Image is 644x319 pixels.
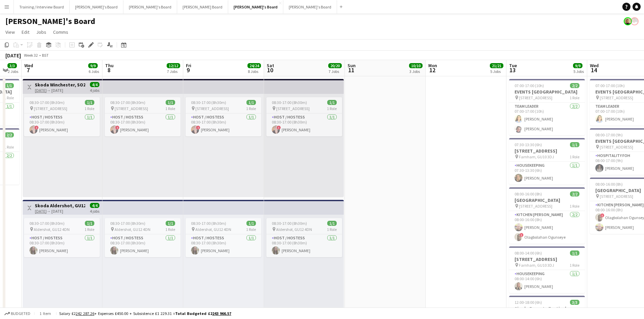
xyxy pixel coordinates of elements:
app-job-card: 07:00-17:00 (10h)2/2EVENTS [GEOGRAPHIC_DATA] [STREET_ADDRESS]1 RoleTEAM LEADER2/207:00-17:00 (10h... [509,79,585,135]
span: 1 Role [85,227,94,232]
h3: [GEOGRAPHIC_DATA] [509,197,585,203]
span: 20/20 [328,63,342,68]
span: Mon [428,62,437,69]
span: [STREET_ADDRESS] [276,106,310,111]
span: 9/9 [573,63,582,68]
span: 1 Role [246,227,256,232]
app-job-card: 08:30-17:00 (8h30m)1/1 [STREET_ADDRESS]1 RoleHost / Hostess1/108:30-17:00 (8h30m)![PERSON_NAME] [24,97,100,136]
span: [STREET_ADDRESS] [600,194,633,199]
h3: [STREET_ADDRESS] [509,256,585,262]
button: [PERSON_NAME] Board [177,0,228,14]
app-card-role: Host / Hostess1/108:30-17:00 (8h30m)![PERSON_NAME] [186,113,261,136]
span: 1 Role [570,154,579,159]
span: 1 Role [327,106,337,111]
span: [STREET_ADDRESS] [600,95,633,100]
span: ! [196,126,200,130]
a: Comms [50,28,71,36]
span: 13 [508,66,517,74]
app-card-role: Housekeeping1/108:00-14:00 (6h)[PERSON_NAME] [509,270,585,293]
button: [PERSON_NAME]'s Board [123,0,177,14]
div: → [DATE] [35,209,85,214]
span: Week 32 [22,53,39,58]
div: 08:30-17:00 (8h30m)1/1 [STREET_ADDRESS]1 RoleHost / Hostess1/108:30-17:00 (8h30m)![PERSON_NAME] [186,97,261,136]
span: 12/12 [167,63,180,68]
span: Total Budgeted £2 [175,311,231,316]
div: Salary £2 + Expenses £450.00 + Subsistence £1 229.31 = [59,311,231,316]
span: 1/1 [85,100,94,105]
span: 3/3 [7,63,17,68]
app-job-card: 08:00-14:00 (6h)1/1[STREET_ADDRESS] Farnham, GU10 3DJ1 RoleHousekeeping1/108:00-14:00 (6h)[PERSON... [509,246,585,293]
span: 14 [589,66,599,74]
div: 08:30-17:00 (8h30m)1/1 Aldershot, GU12 4DN1 RoleHost / Hostess1/108:30-17:00 (8h30m)[PERSON_NAME] [105,218,181,257]
span: 07:00-17:00 (10h) [595,83,625,88]
span: 21/21 [490,63,503,68]
span: 08:30-17:00 (8h30m) [191,100,226,105]
span: 1/1 [327,100,337,105]
span: 07:00-17:00 (10h) [515,83,544,88]
h3: [STREET_ADDRESS] [509,148,585,154]
span: 1 Role [4,95,14,100]
span: 1 Role [327,227,337,232]
span: 1/1 [570,250,579,256]
button: Training / Interview Board [14,0,70,14]
span: Thu [105,62,114,69]
span: 2/2 [570,191,579,196]
tcxspan: Call 242 287.26 via 3CX [76,311,94,316]
span: Aldershot, GU12 4DN [276,227,312,232]
span: 08:00-14:00 (6h) [515,250,542,256]
span: 08:30-17:00 (8h30m) [272,100,307,105]
app-job-card: 08:30-17:00 (8h30m)1/1 Aldershot, GU12 4DN1 RoleHost / Hostess1/108:30-17:00 (8h30m)[PERSON_NAME] [24,218,100,257]
span: 08:30-17:00 (8h30m) [191,221,226,226]
span: 4/4 [90,203,99,208]
div: 07:30-13:30 (6h)1/1[STREET_ADDRESS] Farnham, GU10 3DJ1 RoleHousekeeping1/107:30-13:30 (6h)[PERSON... [509,138,585,185]
app-card-role: Kitchen [PERSON_NAME]2/208:00-16:00 (8h)[PERSON_NAME]!Olagbolahan Ogunseye [509,211,585,244]
span: Tue [509,62,517,69]
span: [STREET_ADDRESS] [519,204,552,209]
span: Sat [267,62,274,69]
div: → [DATE] [35,88,85,93]
span: ! [600,213,604,217]
div: 08:30-17:00 (8h30m)1/1 Aldershot, GU12 4DN1 RoleHost / Hostess1/108:30-17:00 (8h30m)[PERSON_NAME] [266,218,342,257]
app-job-card: 08:30-17:00 (8h30m)1/1 [STREET_ADDRESS]1 RoleHost / Hostess1/108:30-17:00 (8h30m)![PERSON_NAME] [266,97,342,136]
span: 2/2 [570,83,579,88]
div: 08:30-17:00 (8h30m)1/1 [STREET_ADDRESS]1 RoleHost / Hostess1/108:30-17:00 (8h30m)![PERSON_NAME] [105,97,181,136]
tcxspan: Call 07-08-2024 via 3CX [35,209,47,214]
div: 4 jobs [90,208,99,214]
span: 11 [347,66,356,74]
app-job-card: 08:00-16:00 (8h)2/2[GEOGRAPHIC_DATA] [STREET_ADDRESS]1 RoleKitchen [PERSON_NAME]2/208:00-16:00 (8... [509,187,585,244]
span: Wed [24,62,33,69]
span: 1/1 [246,221,256,226]
span: Wed [590,62,599,69]
tcxspan: Call 07-08-2024 via 3CX [35,88,47,93]
app-user-avatar: Jakub Zalibor [630,17,639,25]
div: BST [42,53,49,58]
app-card-role: Host / Hostess1/108:30-17:00 (8h30m)![PERSON_NAME] [266,113,342,136]
span: Fri [186,62,191,69]
span: 1 Role [165,227,175,232]
span: 08:00-16:00 (8h) [595,182,623,187]
span: 1/1 [246,100,256,105]
app-job-card: 08:30-17:00 (8h30m)1/1 Aldershot, GU12 4DN1 RoleHost / Hostess1/108:30-17:00 (8h30m)[PERSON_NAME] [186,218,261,257]
div: 5 Jobs [490,69,503,74]
app-card-role: Host / Hostess1/108:30-17:00 (8h30m)![PERSON_NAME] [24,113,100,136]
span: 1 Role [85,106,94,111]
h3: EVENTS [GEOGRAPHIC_DATA] [509,89,585,95]
span: 1/1 [327,221,337,226]
span: 9 [185,66,191,74]
app-card-role: Host / Hostess1/108:30-17:00 (8h30m)[PERSON_NAME] [105,234,181,257]
span: 1/1 [166,100,175,105]
span: 8 [104,66,114,74]
span: 10/10 [409,63,423,68]
button: [PERSON_NAME]'s Board [283,0,337,14]
span: 12 [427,66,437,74]
div: [DATE] [5,52,21,59]
button: [PERSON_NAME]'s Board [228,0,283,14]
div: 4 jobs [90,87,99,93]
span: 1 Role [570,204,579,209]
tcxspan: Call 243 966.57 via 3CX [212,311,231,316]
span: [STREET_ADDRESS] [115,106,148,111]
